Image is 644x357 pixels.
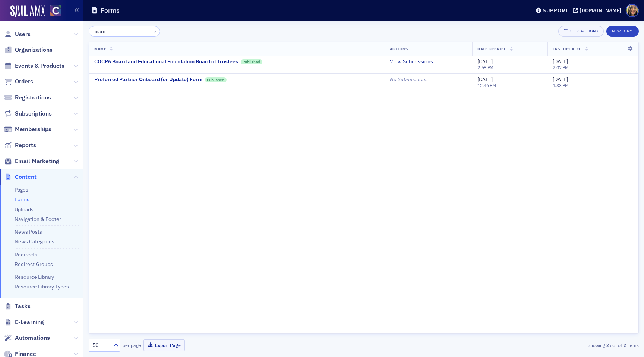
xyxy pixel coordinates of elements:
[15,318,44,326] span: E-Learning
[4,173,37,181] a: Content
[390,46,408,51] span: Actions
[15,125,51,133] span: Memberships
[4,46,53,54] a: Organizations
[558,26,603,37] button: Bulk Actions
[4,30,31,38] a: Users
[15,141,36,149] span: Reports
[92,341,109,349] div: 50
[477,58,493,65] span: [DATE]
[94,76,202,83] a: Preferred Partner Onboard (or Update) Form
[4,334,50,342] a: Automations
[15,78,33,86] span: Orders
[4,125,51,133] a: Memberships
[10,5,45,17] img: SailAMX
[101,6,120,15] h1: Forms
[15,157,59,165] span: Email Marketing
[45,5,61,18] a: View Homepage
[553,82,569,88] time: 1:33 PM
[606,26,639,37] button: New Form
[15,30,31,38] span: Users
[15,228,42,235] a: News Posts
[390,76,467,83] div: No Submissions
[4,141,36,149] a: Reports
[205,77,227,82] a: Published
[4,94,51,102] a: Registrations
[573,8,624,13] button: [DOMAIN_NAME]
[461,342,639,348] div: Showing out of items
[477,82,496,88] time: 12:46 PM
[15,62,64,70] span: Events & Products
[4,318,44,326] a: E-Learning
[477,64,493,70] time: 2:58 PM
[4,110,52,118] a: Subscriptions
[50,5,61,16] img: SailAMX
[15,261,53,268] a: Redirect Groups
[15,173,37,181] span: Content
[152,28,159,34] button: ×
[15,302,31,310] span: Tasks
[15,110,52,118] span: Subscriptions
[580,7,621,14] div: [DOMAIN_NAME]
[4,302,31,310] a: Tasks
[569,29,598,33] div: Bulk Actions
[15,94,51,102] span: Registrations
[553,58,568,65] span: [DATE]
[605,342,610,348] strong: 2
[4,157,59,165] a: Email Marketing
[15,251,37,258] a: Redirects
[15,274,54,280] a: Resource Library
[390,59,433,65] a: View Submissions
[553,76,568,83] span: [DATE]
[622,342,627,348] strong: 2
[543,7,568,14] div: Support
[15,206,34,213] a: Uploads
[15,238,54,245] a: News Categories
[15,283,69,290] a: Resource Library Types
[15,334,50,342] span: Automations
[606,27,639,34] a: New Form
[241,59,262,64] a: Published
[15,196,29,203] a: Forms
[477,46,506,51] span: Date Created
[94,59,238,65] a: COCPA Board and Educational Foundation Board of Trustees
[553,64,569,70] time: 2:02 PM
[94,46,106,51] span: Name
[15,46,53,54] span: Organizations
[89,26,160,37] input: Search…
[15,186,28,193] a: Pages
[123,342,141,348] label: per page
[626,4,639,17] span: Profile
[553,46,582,51] span: Last Updated
[143,339,185,351] button: Export Page
[4,78,33,86] a: Orders
[15,216,61,222] a: Navigation & Footer
[4,62,64,70] a: Events & Products
[477,76,493,83] span: [DATE]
